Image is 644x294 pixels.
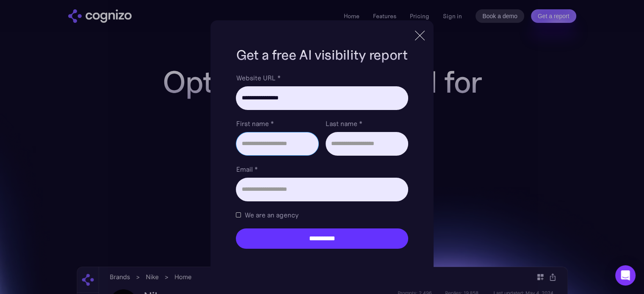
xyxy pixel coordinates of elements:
[615,265,636,286] div: Open Intercom Messenger
[236,46,408,64] h1: Get a free AI visibility report
[244,210,298,220] span: We are an agency
[236,118,318,129] label: First name *
[236,73,408,249] form: Brand Report Form
[326,118,408,129] label: Last name *
[236,164,408,174] label: Email *
[236,73,408,83] label: Website URL *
